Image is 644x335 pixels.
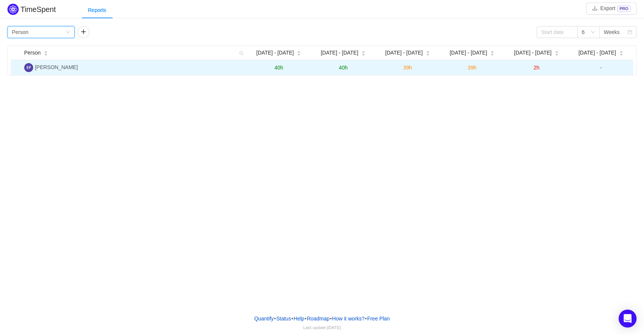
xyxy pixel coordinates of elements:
i: icon: caret-down [297,53,301,55]
a: Roadmap [307,313,330,324]
span: [DATE] - [DATE] [578,49,616,57]
i: icon: caret-up [555,50,559,52]
i: icon: caret-down [426,53,430,55]
span: • [305,316,307,322]
div: Weeks [604,27,620,38]
div: 6 [582,27,585,38]
a: Quantify [254,313,274,324]
div: Sort [361,50,366,55]
span: Last update: [303,325,341,330]
div: Sort [555,50,559,55]
img: EP [24,63,33,72]
span: - [600,65,602,71]
h2: TimeSpent [20,5,56,13]
button: icon: downloadExportPRO [586,3,637,15]
span: [DATE] - [DATE] [449,49,487,57]
span: [DATE] - [DATE] [256,49,294,57]
span: 39h [403,65,412,71]
i: icon: down [66,30,70,35]
div: Person [12,27,28,38]
div: Reports [82,2,112,19]
i: icon: caret-up [297,50,301,52]
span: 40h [339,65,347,71]
span: • [330,316,332,322]
span: 39h [468,65,476,71]
span: [DATE] - [DATE] [514,49,552,57]
a: Status [276,313,291,324]
i: icon: caret-up [619,50,623,52]
div: Sort [426,50,430,55]
div: Sort [490,50,495,55]
input: Start date [537,26,578,38]
i: icon: caret-down [555,53,559,55]
span: 40h [274,65,283,71]
div: Sort [619,50,624,55]
i: icon: caret-up [490,50,495,52]
span: • [365,316,367,322]
span: [DATE] [327,325,341,330]
a: Help [293,313,305,324]
button: How it works? [332,313,365,324]
i: icon: caret-up [362,50,366,52]
i: icon: caret-up [426,50,430,52]
div: Sort [297,50,301,55]
i: icon: down [591,30,595,35]
span: [DATE] - [DATE] [321,49,359,57]
button: icon: plus [78,26,89,38]
div: Sort [44,50,48,55]
i: icon: caret-down [362,53,366,55]
span: [PERSON_NAME] [35,64,78,70]
span: Person [24,49,41,57]
button: Free Plan [367,313,390,324]
i: icon: calendar [628,30,632,35]
i: icon: caret-down [490,53,495,55]
img: Quantify logo [7,4,19,15]
span: • [291,316,293,322]
i: icon: caret-down [619,53,623,55]
span: • [274,316,276,322]
span: [DATE] - [DATE] [385,49,423,57]
i: icon: search [236,46,247,60]
span: 2h [534,65,540,71]
i: icon: caret-up [44,50,48,52]
div: Open Intercom Messenger [619,310,637,328]
i: icon: caret-down [44,53,48,55]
